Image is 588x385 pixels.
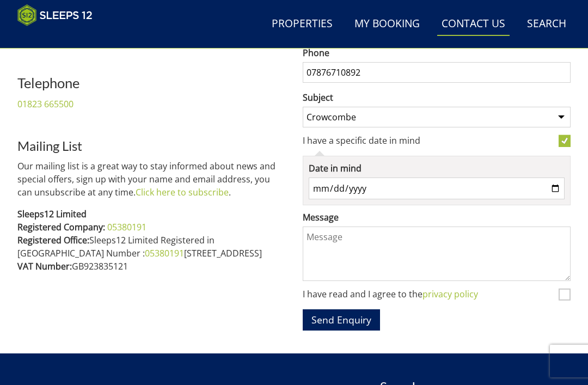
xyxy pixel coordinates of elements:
label: Message [303,211,571,224]
p: Sleeps12 Limited Registered in [GEOGRAPHIC_DATA] Number : [STREET_ADDRESS] GB923835121 [17,207,285,273]
label: I have a specific date in mind [303,136,554,148]
h2: Telephone [17,75,143,90]
a: 05380191 [107,221,146,233]
iframe: Customer reviews powered by Trustpilot [12,33,126,42]
button: Send Enquiry [303,309,380,331]
label: Subject [303,91,571,104]
a: Contact Us [437,12,510,36]
strong: Registered Office: [17,234,89,246]
a: 05380191 [145,247,184,259]
a: Search [523,12,571,36]
label: Date in mind [309,162,565,175]
a: Click here to subscribe [136,186,229,198]
input: e.g. 10/05/2026 [309,178,565,199]
input: Phone Number [303,62,571,83]
h3: Mailing List [17,139,285,153]
label: Phone [303,46,571,59]
label: I have read and I agree to the [303,289,554,301]
strong: Sleeps12 Limited [17,208,87,220]
img: Sleeps 12 [17,4,93,26]
a: My Booking [350,12,424,36]
a: 01823 665500 [17,98,73,110]
strong: VAT Number: [17,260,72,272]
strong: Registered Company: [17,221,105,233]
p: Our mailing list is a great way to stay informed about news and special offers, sign up with your... [17,160,285,199]
a: Properties [267,12,337,36]
a: privacy policy [422,288,478,300]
